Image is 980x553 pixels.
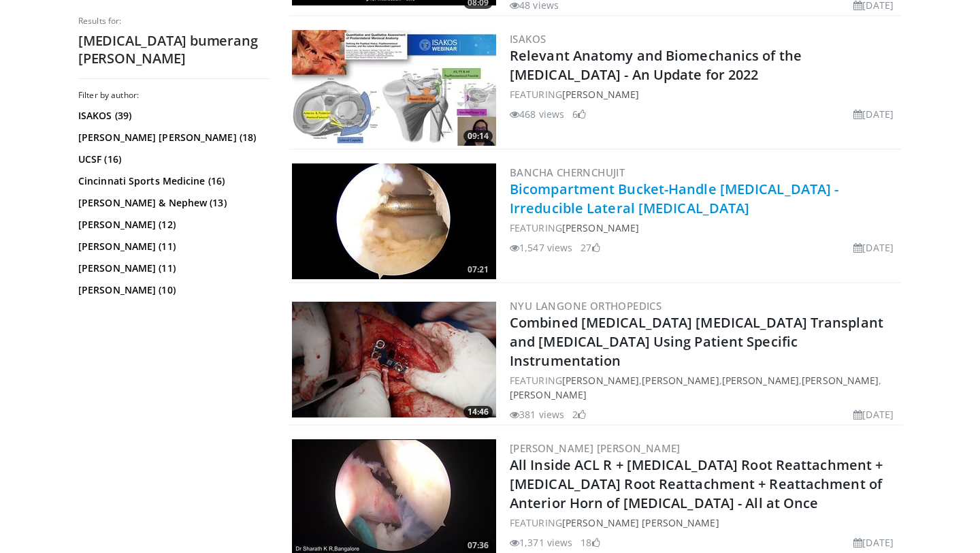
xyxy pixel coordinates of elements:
[78,153,265,166] a: UCSF (16)
[510,240,572,255] li: 1,547 views
[510,535,572,550] li: 1,371 views
[562,88,639,101] a: [PERSON_NAME]
[78,283,265,297] a: [PERSON_NAME] (10)
[510,299,661,313] a: NYU Langone Orthopedics
[78,218,265,232] a: [PERSON_NAME] (12)
[853,535,894,550] li: [DATE]
[292,302,496,417] a: 14:46
[510,180,838,217] a: Bicompartment Bucket-Handle [MEDICAL_DATA] - Irreducible Lateral [MEDICAL_DATA]
[78,262,265,275] a: [PERSON_NAME] (11)
[510,456,883,512] a: All Inside ACL R + [MEDICAL_DATA] Root Reattachment + [MEDICAL_DATA] Root Reattachment + Reattach...
[78,131,265,144] a: [PERSON_NAME] [PERSON_NAME] (18)
[78,109,265,123] a: ISAKOS (39)
[463,406,493,418] span: 14:46
[292,302,496,417] img: b2e6969c-0bdf-4cc6-8d1d-60b9d65b7db8.jpg.300x170_q85_crop-smart_upscale.jpg
[510,221,899,235] div: FEATURING
[562,221,639,234] a: [PERSON_NAME]
[78,174,265,188] a: Cincinnati Sports Medicine (16)
[853,107,894,121] li: [DATE]
[572,407,586,422] li: 2
[292,30,496,146] img: 9f460a97-d775-4381-b167-9432b60e8e75.300x170_q85_crop-smart_upscale.jpg
[853,407,894,422] li: [DATE]
[510,46,802,84] a: Relevant Anatomy and Biomechanics of the [MEDICAL_DATA] - An Update for 2022
[292,163,496,279] a: 07:21
[510,373,899,402] div: FEATURING , , , ,
[562,516,719,529] a: [PERSON_NAME] [PERSON_NAME]
[642,374,719,387] a: [PERSON_NAME]
[510,313,883,370] a: Combined [MEDICAL_DATA] [MEDICAL_DATA] Transplant and [MEDICAL_DATA] Using Patient Specific Instr...
[463,539,493,552] span: 07:36
[463,264,493,276] span: 07:21
[510,87,899,101] div: FEATURING
[78,16,269,27] p: Results for:
[510,516,899,530] div: FEATURING
[510,107,564,121] li: 468 views
[510,32,546,46] a: ISAKOS
[802,374,879,387] a: [PERSON_NAME]
[510,165,625,179] a: Bancha Chernchujit
[78,32,269,67] h2: [MEDICAL_DATA] bumerang [PERSON_NAME]
[510,407,564,422] li: 381 views
[510,388,587,401] a: [PERSON_NAME]
[292,163,496,279] img: e8a5663b-5754-47f0-b63f-f62d4478d6c0.300x170_q85_crop-smart_upscale.jpg
[510,441,681,455] a: [PERSON_NAME] [PERSON_NAME]
[292,30,496,146] a: 09:14
[581,535,600,550] li: 18
[562,374,639,387] a: [PERSON_NAME]
[722,374,799,387] a: [PERSON_NAME]
[853,240,894,255] li: [DATE]
[581,240,600,255] li: 27
[78,196,265,210] a: [PERSON_NAME] & Nephew (13)
[78,240,265,253] a: [PERSON_NAME] (11)
[463,130,493,142] span: 09:14
[572,107,586,121] li: 6
[78,90,269,101] h3: Filter by author:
